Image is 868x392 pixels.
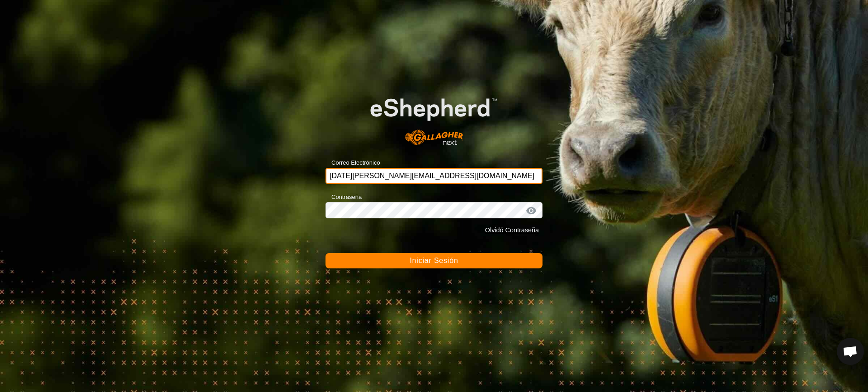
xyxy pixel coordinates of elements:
span: Iniciar Sesión [410,257,458,264]
label: Correo Electrónico [325,158,380,167]
label: Contraseña [325,193,362,202]
div: Chat abierto [837,338,864,365]
img: Logo de eShepherd [347,80,521,154]
button: Iniciar Sesión [325,253,542,268]
a: Olvidó Contraseña [485,226,539,234]
input: Correo Electrónico [325,168,542,184]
